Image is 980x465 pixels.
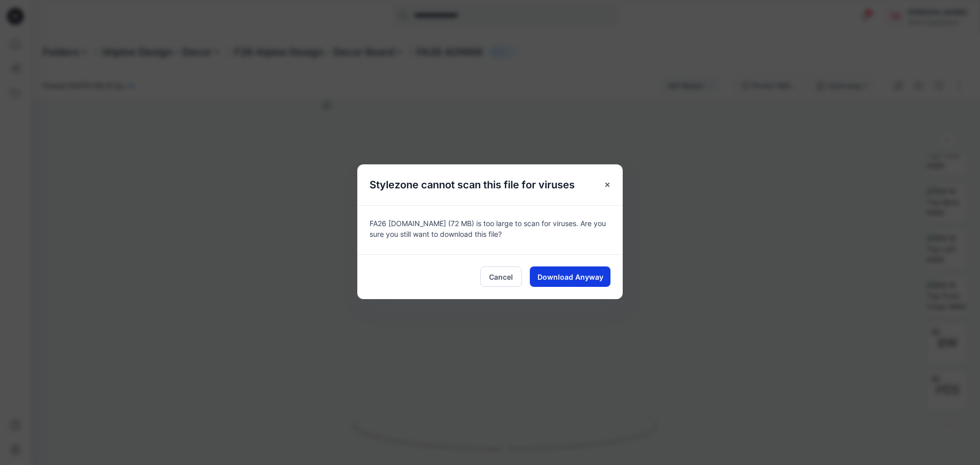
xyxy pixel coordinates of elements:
button: Close [598,176,617,194]
div: FA26 [DOMAIN_NAME] (72 MB) is too large to scan for viruses. Are you sure you still want to downl... [357,205,623,254]
button: Download Anyway [530,266,610,287]
button: Cancel [480,266,522,287]
h5: Stylezone cannot scan this file for viruses [357,164,587,205]
span: Download Anyway [537,272,603,282]
span: Cancel [489,272,513,282]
